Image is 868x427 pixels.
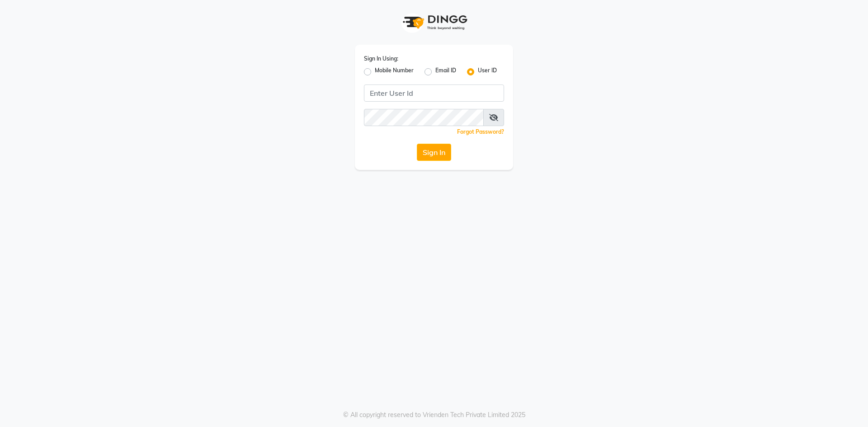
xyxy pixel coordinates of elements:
button: Sign In [417,144,451,161]
label: Sign In Using: [364,55,398,63]
label: Mobile Number [375,66,414,77]
input: Username [364,109,484,126]
label: Email ID [435,66,456,77]
img: logo1.svg [398,9,470,36]
input: Username [364,84,504,102]
label: User ID [478,66,497,77]
a: Forgot Password? [457,128,504,135]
